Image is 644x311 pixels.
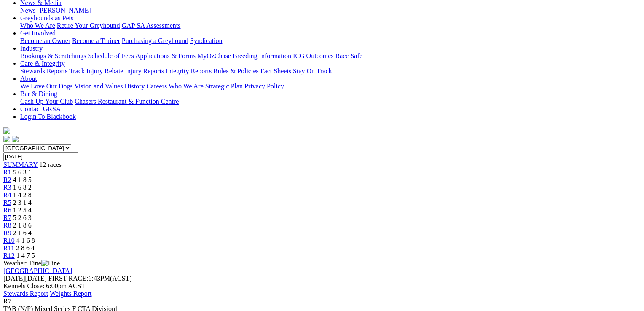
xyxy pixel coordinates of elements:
[75,98,179,105] a: Chasers Restaurant & Function Centre
[37,7,91,14] a: [PERSON_NAME]
[13,191,32,198] span: 1 4 2 8
[20,7,634,14] div: News & Media
[16,237,35,244] span: 4 1 6 8
[20,113,76,120] a: Login To Blackbook
[20,22,634,29] div: Greyhounds as Pets
[233,52,291,59] a: Breeding Information
[3,184,11,191] a: R3
[57,22,120,29] a: Retire Your Greyhound
[16,244,35,252] span: 2 8 6 4
[3,260,60,267] span: Weather: Fine
[69,67,123,75] a: Track Injury Rebate
[260,67,291,75] a: Fact Sheets
[3,282,634,290] div: Kennels Close: 6:00pm ACST
[20,67,67,75] a: Stewards Reports
[88,52,134,59] a: Schedule of Fees
[20,14,73,21] a: Greyhounds as Pets
[3,176,11,183] a: R2
[12,136,19,142] img: twitter.svg
[20,45,43,52] a: Industry
[3,222,11,229] a: R8
[13,169,32,176] span: 5 6 3 1
[39,161,62,168] span: 12 races
[20,98,634,105] div: Bar & Dining
[13,206,32,214] span: 1 2 5 4
[13,222,32,229] span: 2 1 8 6
[20,90,57,97] a: Bar & Dining
[3,237,15,244] a: R10
[244,83,284,90] a: Privacy Policy
[3,275,47,282] span: [DATE]
[169,83,204,90] a: Who We Are
[20,83,72,90] a: We Love Our Dogs
[3,136,10,142] img: facebook.svg
[293,52,333,59] a: ICG Outcomes
[20,22,55,29] a: Who We Are
[20,98,73,105] a: Cash Up Your Club
[3,298,11,305] span: R7
[122,37,188,44] a: Purchasing a Greyhound
[20,105,61,113] a: Contact GRSA
[205,83,243,90] a: Strategic Plan
[20,7,35,14] a: News
[190,37,222,44] a: Syndication
[72,37,120,44] a: Become a Trainer
[48,275,132,282] span: 6:43PM(ACST)
[20,37,634,45] div: Get Involved
[3,252,15,259] a: R12
[124,83,145,90] a: History
[3,275,25,282] span: [DATE]
[3,169,11,176] a: R1
[20,60,65,67] a: Care & Integrity
[20,37,70,44] a: Become an Owner
[125,67,164,75] a: Injury Reports
[13,176,32,183] span: 4 1 8 5
[135,52,196,59] a: Applications & Forms
[197,52,231,59] a: MyOzChase
[74,83,123,90] a: Vision and Values
[122,22,181,29] a: GAP SA Assessments
[20,52,86,59] a: Bookings & Scratchings
[3,290,48,297] a: Stewards Report
[293,67,332,75] a: Stay On Track
[3,244,14,252] a: R11
[16,252,35,259] span: 1 4 7 5
[48,275,88,282] span: FIRST RACE:
[3,214,11,221] a: R7
[20,52,634,60] div: Industry
[3,267,72,274] a: [GEOGRAPHIC_DATA]
[20,29,56,37] a: Get Involved
[20,83,634,90] div: About
[335,52,362,59] a: Race Safe
[3,127,10,134] img: logo-grsa-white.png
[13,229,32,236] span: 2 1 6 4
[13,184,32,191] span: 1 6 8 2
[13,199,32,206] span: 2 3 1 4
[50,290,92,297] a: Weights Report
[3,199,11,206] a: R5
[3,161,38,168] a: SUMMARY
[41,260,60,267] img: Fine
[3,152,78,161] input: Select date
[20,75,37,82] a: About
[3,191,11,198] a: R4
[3,229,11,236] span: R9
[166,67,212,75] a: Integrity Reports
[13,214,32,221] span: 5 2 6 3
[213,67,259,75] a: Rules & Policies
[20,67,634,75] div: Care & Integrity
[3,206,11,214] a: R6
[146,83,167,90] a: Careers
